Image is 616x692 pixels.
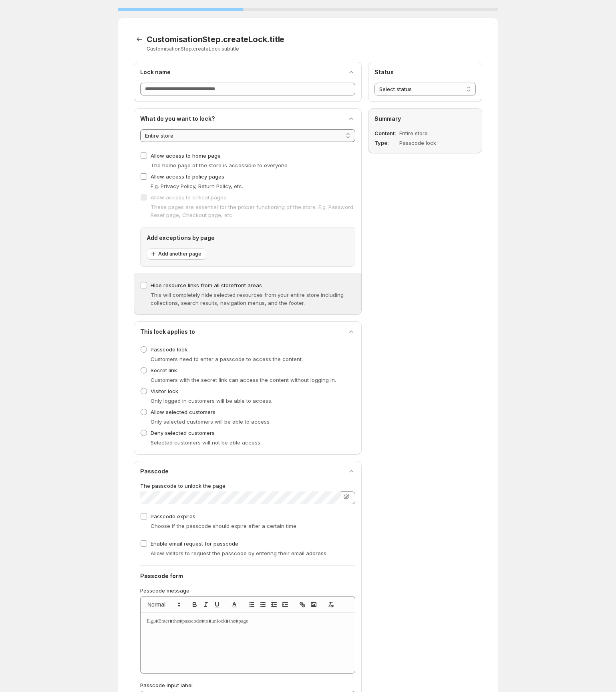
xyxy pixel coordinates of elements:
[151,282,262,288] span: Hide resource links from all storefront areas
[158,251,201,257] span: Add another page
[151,183,243,189] span: E.g. Privacy Policy, Return Policy, etc.
[151,194,226,201] span: Allow access to critical pages
[151,513,195,520] span: Passcode expires
[151,377,336,383] span: Customers with the secret link can access the content without logging in.
[151,388,178,394] span: Visitor lock
[140,483,225,489] span: The passcode to unlock the page
[140,115,215,123] h2: What do you want to lock?
[399,139,455,147] dd: Passcode lock
[147,248,206,260] button: Add another page
[374,129,398,137] dt: Content :
[151,540,238,547] span: Enable email request for passcode
[151,523,296,529] span: Choose if the passcode should expire after a certain time
[147,234,348,242] h2: Add exceptions by page
[374,68,476,76] h2: Status
[151,430,215,436] span: Deny selected customers
[151,162,289,168] span: The home page of the store is accessible to everyone.
[151,346,187,353] span: Passcode lock
[151,204,353,218] span: These pages are essential for the proper functioning of the store. E.g. Password Reset page, Chec...
[374,115,476,123] h2: Summary
[151,367,177,373] span: Secret link
[151,356,303,362] span: Customers need to enter a passcode to access the content.
[151,398,272,404] span: Only logged in customers will be able to access.
[140,682,193,688] span: Passcode input label
[140,68,171,76] h2: Lock name
[151,409,215,415] span: Allow selected customers
[140,467,169,475] h2: Passcode
[147,34,284,44] span: CustomisationStep.createLock.title
[151,439,262,446] span: Selected customers will not be able access.
[140,572,355,580] h2: Passcode form
[151,418,271,425] span: Only selected customers will be able to access.
[399,129,455,137] dd: Entire store
[151,173,224,180] span: Allow access to policy pages
[151,550,326,556] span: Allow visitors to request the passcode by entering their email address
[374,139,398,147] dt: Type :
[147,46,382,52] p: CustomisationStep.createLock.subtitle
[140,328,195,336] h2: This lock applies to
[151,152,221,159] span: Allow access to home page
[151,292,344,306] span: This will completely hide selected resources from your entire store including collections, search...
[140,586,355,595] p: Passcode message
[134,34,145,45] button: CustomisationStep.backToTemplates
